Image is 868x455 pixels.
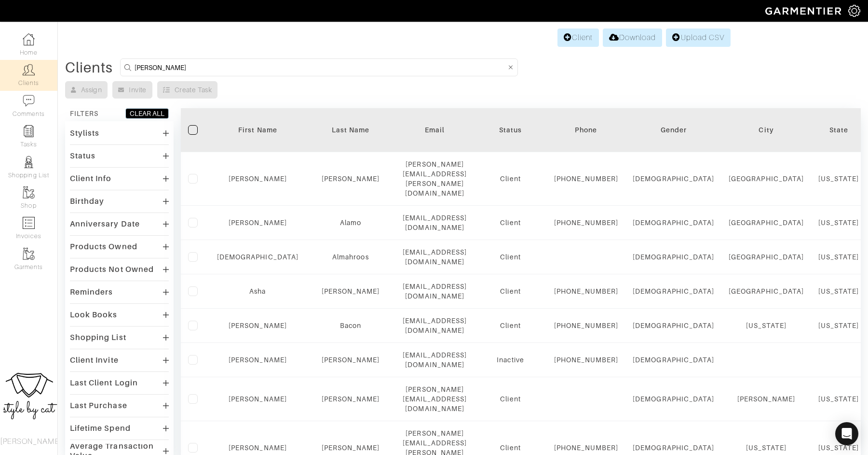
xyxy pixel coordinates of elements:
[229,322,287,329] a: [PERSON_NAME]
[70,287,113,297] div: Reminders
[340,322,361,329] a: Bacon
[70,333,126,342] div: Shopping List
[70,109,98,118] div: FILTERS
[322,287,380,295] a: [PERSON_NAME]
[70,310,118,320] div: Look Books
[23,33,35,45] img: dashboard-icon-dbcd8f5a0b271acd01030246c82b418ddd0df26cd7fceb0bd07c9910d44c42f6.png
[217,253,298,261] a: [DEMOGRAPHIC_DATA]
[70,197,104,206] div: Birthday
[70,219,140,229] div: Anniversary Date
[70,424,131,433] div: Lifetime Spend
[729,443,804,453] div: [US_STATE]
[403,213,467,232] div: [EMAIL_ADDRESS][DOMAIN_NAME]
[729,174,804,184] div: [GEOGRAPHIC_DATA]
[625,108,721,152] th: Toggle SortBy
[23,125,35,137] img: reminder-icon-8004d30b9f0a5d33ae49ab947aed9ed385cf756f9e5892f1edd6e32f2345188e.png
[403,282,467,301] div: [EMAIL_ADDRESS][DOMAIN_NAME]
[475,108,547,152] th: Toggle SortBy
[306,108,395,152] th: Toggle SortBy
[666,28,731,47] a: Upload CSV
[818,252,859,262] div: [US_STATE]
[818,321,859,330] div: [US_STATE]
[313,125,388,135] div: Last Name
[23,217,35,229] img: orders-icon-0abe47150d42831381b5fb84f609e132dff9fe21cb692f30cb5eec754e2cba89.png
[403,350,467,370] div: [EMAIL_ADDRESS][DOMAIN_NAME]
[482,394,540,404] div: Client
[322,444,380,452] a: [PERSON_NAME]
[633,125,714,135] div: Gender
[70,174,112,184] div: Client Info
[633,252,714,262] div: [DEMOGRAPHIC_DATA]
[554,355,619,365] div: [PHONE_NUMBER]
[482,218,540,227] div: Client
[229,444,287,452] a: [PERSON_NAME]
[554,443,619,453] div: [PHONE_NUMBER]
[729,394,804,404] div: [PERSON_NAME]
[760,2,848,19] img: garmentier-logo-header-white-b43fb05a5012e4ada735d5af1a66efaba907eab6374d6393d1fbf88cb4ef424d.png
[554,218,619,227] div: [PHONE_NUMBER]
[210,108,306,152] th: Toggle SortBy
[818,174,859,184] div: [US_STATE]
[403,247,467,267] div: [EMAIL_ADDRESS][DOMAIN_NAME]
[729,252,804,262] div: [GEOGRAPHIC_DATA]
[322,175,380,183] a: [PERSON_NAME]
[554,321,619,330] div: [PHONE_NUMBER]
[633,355,714,365] div: [DEMOGRAPHIC_DATA]
[23,95,35,107] img: comment-icon-a0a6a9ef722e966f86d9cbdc48e553b5cf19dbc54f86b18d962a5391bc8f6eb6.png
[633,321,714,330] div: [DEMOGRAPHIC_DATA]
[554,286,619,296] div: [PHONE_NUMBER]
[818,218,859,227] div: [US_STATE]
[554,174,619,184] div: [PHONE_NUMBER]
[229,175,287,183] a: [PERSON_NAME]
[322,356,380,364] a: [PERSON_NAME]
[332,253,368,261] a: Almahroos
[633,394,714,404] div: [DEMOGRAPHIC_DATA]
[217,125,298,135] div: First Name
[70,128,99,138] div: Stylists
[70,401,127,411] div: Last Purchase
[23,156,35,168] img: stylists-icon-eb353228a002819b7ec25b43dbf5f0378dd9e0616d9560372ff212230b889e62.png
[633,286,714,296] div: [DEMOGRAPHIC_DATA]
[482,321,540,330] div: Client
[818,443,859,453] div: [US_STATE]
[482,286,540,296] div: Client
[70,265,154,274] div: Products Not Owned
[729,218,804,227] div: [GEOGRAPHIC_DATA]
[482,443,540,453] div: Client
[403,125,467,135] div: Email
[322,395,380,403] a: [PERSON_NAME]
[557,28,599,47] a: Client
[70,355,119,365] div: Client Invite
[818,394,859,404] div: [US_STATE]
[23,64,35,76] img: clients-icon-6bae9207a08558b7cb47a8932f037763ab4055f8c8b6bfacd5dc20c3e0201464.png
[23,248,35,260] img: garments-icon-b7da505a4dc4fd61783c78ac3ca0ef83fa9d6f193b1c9dc38574b1d14d53ca28.png
[818,286,859,296] div: [US_STATE]
[70,378,138,388] div: Last Client Login
[729,125,804,135] div: City
[835,422,858,445] div: Open Intercom Messenger
[70,151,95,161] div: Status
[482,355,540,365] div: Inactive
[818,125,859,135] div: State
[125,108,169,119] button: CLEAR ALL
[65,63,113,72] div: Clients
[130,109,164,118] div: CLEAR ALL
[848,5,860,17] img: gear-icon-white-bd11855cb880d31180b6d7d6211b90ccbf57a29d726f0c71d8c61bd08dd39cc2.png
[340,219,361,227] a: Alamo
[633,443,714,453] div: [DEMOGRAPHIC_DATA]
[23,186,35,199] img: garments-icon-b7da505a4dc4fd61783c78ac3ca0ef83fa9d6f193b1c9dc38574b1d14d53ca28.png
[482,125,540,135] div: Status
[554,125,619,135] div: Phone
[729,286,804,296] div: [GEOGRAPHIC_DATA]
[403,384,467,413] div: [PERSON_NAME][EMAIL_ADDRESS][DOMAIN_NAME]
[403,159,467,198] div: [PERSON_NAME][EMAIL_ADDRESS][PERSON_NAME][DOMAIN_NAME]
[729,321,804,330] div: [US_STATE]
[403,316,467,335] div: [EMAIL_ADDRESS][DOMAIN_NAME]
[229,356,287,364] a: [PERSON_NAME]
[249,287,266,295] a: Asha
[482,174,540,184] div: Client
[229,395,287,403] a: [PERSON_NAME]
[633,174,714,184] div: [DEMOGRAPHIC_DATA]
[603,28,662,47] a: Download
[633,218,714,227] div: [DEMOGRAPHIC_DATA]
